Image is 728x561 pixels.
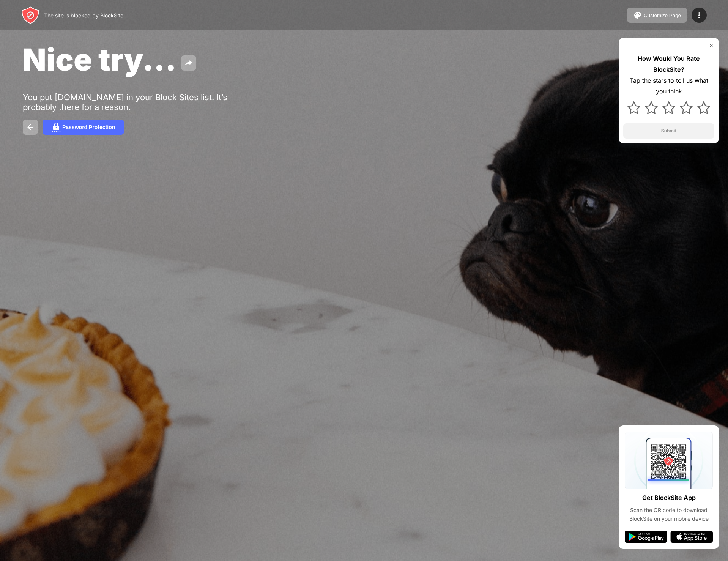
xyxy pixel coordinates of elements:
[21,6,39,24] img: header-logo.svg
[625,531,667,543] img: google-play.svg
[642,492,696,503] div: Get BlockSite App
[627,8,687,23] button: Customize Page
[644,13,681,18] div: Customize Page
[625,432,713,489] img: qrcode.svg
[23,41,176,78] span: Nice try...
[708,43,714,49] img: rate-us-close.svg
[62,124,115,130] div: Password Protection
[625,506,713,523] div: Scan the QR code to download BlockSite on your mobile device
[695,11,704,20] img: menu-icon.svg
[633,11,642,20] img: pallet.svg
[44,12,123,19] div: The site is blocked by BlockSite
[623,75,714,97] div: Tap the stars to tell us what you think
[184,58,193,68] img: share.svg
[662,101,675,114] img: star.svg
[52,123,61,132] img: password.svg
[680,101,693,114] img: star.svg
[697,101,710,114] img: star.svg
[670,531,713,543] img: app-store.svg
[627,101,640,114] img: star.svg
[645,101,658,114] img: star.svg
[23,92,257,112] div: You put [DOMAIN_NAME] in your Block Sites list. It’s probably there for a reason.
[623,123,714,139] button: Submit
[623,53,714,75] div: How Would You Rate BlockSite?
[26,123,35,132] img: back.svg
[43,120,124,135] button: Password Protection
